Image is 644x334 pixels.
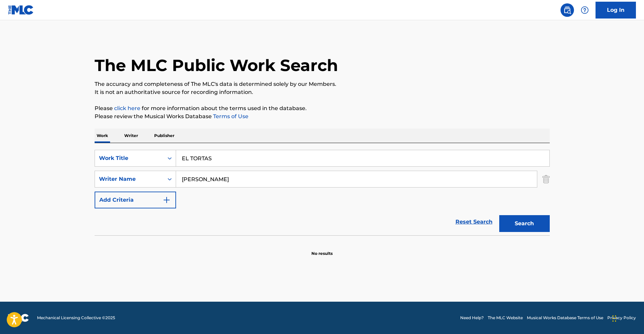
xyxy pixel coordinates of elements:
div: Writer Name [99,175,160,183]
img: MLC Logo [8,5,34,15]
p: No results [311,242,333,257]
img: logo [8,314,29,322]
img: 9d2ae6d4665cec9f34b9.svg [163,196,171,204]
a: click here [114,105,140,111]
h1: The MLC Public Work Search [95,55,338,75]
p: Please for more information about the terms used in the database. [95,104,550,112]
img: Delete Criterion [542,171,550,188]
a: Log In [596,2,636,19]
span: Mechanical Licensing Collective © 2025 [37,315,115,321]
img: search [563,6,571,14]
form: Search Form [95,150,550,235]
a: Terms of Use [212,113,248,120]
a: Public Search [561,3,574,17]
p: It is not an authoritative source for recording information. [95,88,550,96]
button: Add Criteria [95,192,176,208]
a: The MLC Website [488,315,523,321]
div: Drag [612,308,616,329]
a: Need Help? [460,315,484,321]
a: Musical Works Database Terms of Use [527,315,603,321]
a: Reset Search [452,214,496,229]
div: Work Title [99,154,160,162]
p: Publisher [152,129,176,143]
iframe: Chat Widget [610,302,644,334]
div: Help [578,3,591,17]
p: Writer [122,129,140,143]
p: Work [95,129,110,143]
a: Privacy Policy [607,315,636,321]
p: Please review the Musical Works Database [95,112,550,121]
img: help [581,6,589,14]
p: The accuracy and completeness of The MLC's data is determined solely by our Members. [95,80,550,88]
button: Search [499,215,550,232]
